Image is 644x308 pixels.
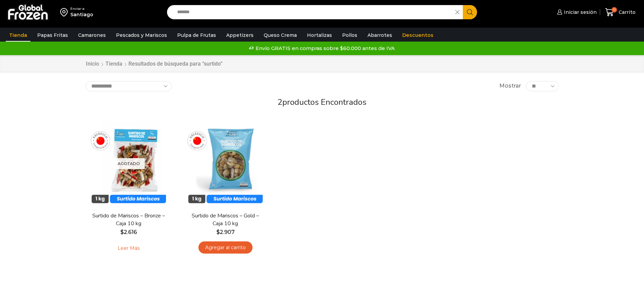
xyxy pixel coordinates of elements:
span: Mostrar [499,82,521,90]
a: Descuentos [399,29,437,42]
a: Surtido de Mariscos – Gold – Caja 10 kg [186,212,264,228]
a: Inicio [86,60,99,68]
nav: Breadcrumb [86,60,222,68]
span: 0 [612,7,617,13]
bdi: 2.616 [120,229,137,235]
a: Pulpa de Frutas [174,29,219,42]
a: Hortalizas [304,29,335,42]
a: Queso Crema [260,29,300,42]
a: Iniciar sesión [555,5,597,19]
img: address-field-icon.svg [60,6,70,18]
a: Abarrotes [364,29,396,42]
span: productos encontrados [282,97,366,108]
span: Iniciar sesión [562,9,597,16]
a: Papas Fritas [34,29,71,42]
p: Agotado [113,158,145,169]
a: Tienda [6,29,30,42]
a: Pescados y Mariscos [113,29,170,42]
a: Pollos [339,29,361,42]
div: Enviar a [70,6,93,11]
h1: Resultados de búsqueda para “surtido” [128,61,222,67]
bdi: 2.907 [216,229,235,235]
a: Camarones [75,29,109,42]
a: Agregar al carrito: “Surtido de Mariscos - Gold - Caja 10 kg” [198,241,253,254]
a: Surtido de Mariscos – Bronze – Caja 10 kg [90,212,167,228]
span: 2 [278,97,282,108]
span: $ [216,229,220,235]
span: Carrito [617,9,636,16]
select: Pedido de la tienda [86,81,172,91]
a: Appetizers [223,29,257,42]
a: Tienda [105,60,123,68]
a: Leé más sobre “Surtido de Mariscos - Bronze - Caja 10 kg” [107,241,150,256]
span: $ [120,229,124,235]
div: Santiago [70,11,93,18]
button: Search button [463,5,477,19]
a: 0 Carrito [603,4,637,20]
